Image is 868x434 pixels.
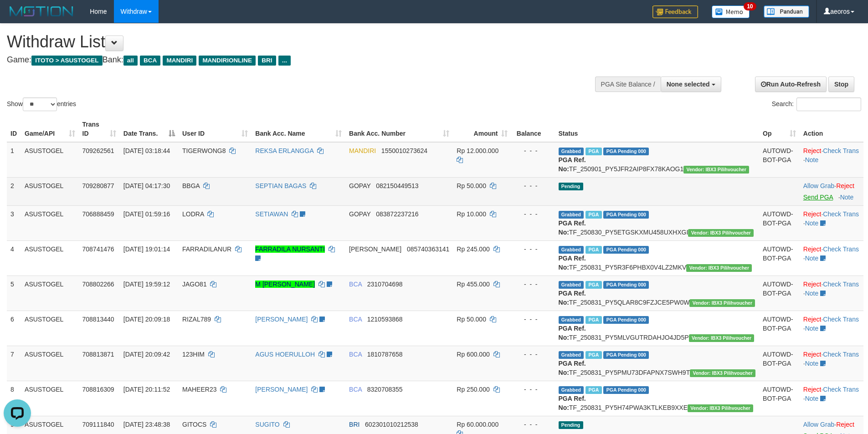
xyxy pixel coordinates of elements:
span: Marked by aeoros [586,211,601,219]
a: Note [805,255,819,262]
span: Rp 50.000 [457,182,486,189]
td: ASUSTOGEL [21,142,78,178]
span: Vendor URL: https://payment5.1velocity.biz [689,299,755,307]
span: Vendor URL: https://payment5.1velocity.biz [689,334,755,342]
span: PGA Pending [603,386,649,394]
button: Open LiveChat chat widget [4,4,31,31]
th: Action [800,116,863,142]
a: Note [805,360,819,367]
th: Bank Acc. Name: activate to sort column ascending [252,116,345,142]
span: FARRADILANUR [182,245,231,253]
a: FARRADILA NURSANTI [255,245,324,253]
span: BCA [349,281,362,288]
span: 709111840 [82,421,114,428]
td: 5 [7,276,21,311]
span: Vendor URL: https://payment5.1velocity.biz [690,369,755,377]
label: Show entries [7,97,76,111]
span: · [803,182,836,189]
a: REKSA ERLANGGA [255,147,313,154]
a: Note [805,290,819,297]
span: BCA [349,386,362,393]
span: ... [278,56,291,66]
span: GOPAY [349,210,370,218]
span: 708813440 [82,316,114,323]
th: Game/API: activate to sort column ascending [21,116,78,142]
span: BBGA [182,182,200,189]
span: Rp 250.000 [457,386,489,393]
span: MAHEER23 [182,386,216,393]
div: - - - [515,350,551,359]
span: BRI [258,56,276,66]
span: 708741476 [82,245,114,253]
a: Note [805,395,819,402]
span: TIGERWONG8 [182,147,226,154]
span: Rp 455.000 [457,281,489,288]
span: Marked by aeotriv [586,281,601,289]
span: BRI [349,421,360,428]
input: Search: [796,97,861,111]
span: Grabbed [559,211,584,219]
span: Grabbed [559,316,584,324]
span: Copy 085740363141 to clipboard [407,245,449,253]
span: Marked by aeotriv [586,351,601,359]
label: Search: [772,97,861,111]
span: Copy 1550010273624 to clipboard [381,147,427,154]
span: 708813871 [82,351,114,358]
h1: Withdraw List [7,33,570,51]
img: Button%20Memo.svg [712,5,750,18]
td: ASUSTOGEL [21,346,78,381]
span: Rp 50.000 [457,316,486,323]
td: 3 [7,205,21,240]
img: panduan.png [764,5,809,18]
div: - - - [515,146,551,155]
td: ASUSTOGEL [21,276,78,311]
td: · · [800,205,863,240]
span: None selected [667,81,710,88]
td: TF_250831_PY5MLVGUTRDAHJO4JD5P [555,311,760,346]
span: 706888459 [82,210,114,218]
span: Grabbed [559,281,584,289]
th: Bank Acc. Number: activate to sort column ascending [345,116,453,142]
a: Reject [803,316,822,323]
div: - - - [515,385,551,394]
td: · · [800,311,863,346]
td: ASUSTOGEL [21,381,78,416]
span: Pending [559,183,583,190]
th: Op: activate to sort column ascending [759,116,800,142]
span: PGA Pending [603,246,649,254]
span: 123HIM [182,351,205,358]
div: - - - [515,181,551,190]
td: AUTOWD-BOT-PGA [759,240,800,276]
a: Allow Grab [803,182,834,189]
span: 709280877 [82,182,114,189]
span: all [123,56,138,66]
span: BCA [349,351,362,358]
a: Check Trans [823,210,859,218]
a: Reject [803,210,822,218]
span: Pending [559,421,583,429]
td: TF_250901_PY5JFR2AIP8FX78KAOG1 [555,142,760,178]
button: None selected [661,77,721,92]
b: PGA Ref. No: [559,290,586,306]
th: Balance [511,116,555,142]
a: Note [805,220,819,227]
a: Reject [836,421,854,428]
td: 6 [7,311,21,346]
b: PGA Ref. No: [559,395,586,411]
span: Copy 1810787658 to clipboard [367,351,403,358]
a: Note [805,325,819,332]
td: 4 [7,240,21,276]
td: AUTOWD-BOT-PGA [759,205,800,240]
th: Date Trans.: activate to sort column descending [120,116,179,142]
span: Vendor URL: https://payment5.1velocity.biz [686,264,752,272]
span: Copy 602301010212538 to clipboard [365,421,418,428]
td: ASUSTOGEL [21,240,78,276]
td: AUTOWD-BOT-PGA [759,381,800,416]
span: Copy 082150449513 to clipboard [376,182,418,189]
a: Reject [803,386,822,393]
b: PGA Ref. No: [559,325,586,341]
a: Check Trans [823,147,859,154]
span: [DATE] 19:01:14 [123,245,170,253]
span: 10 [744,2,756,10]
td: 8 [7,381,21,416]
